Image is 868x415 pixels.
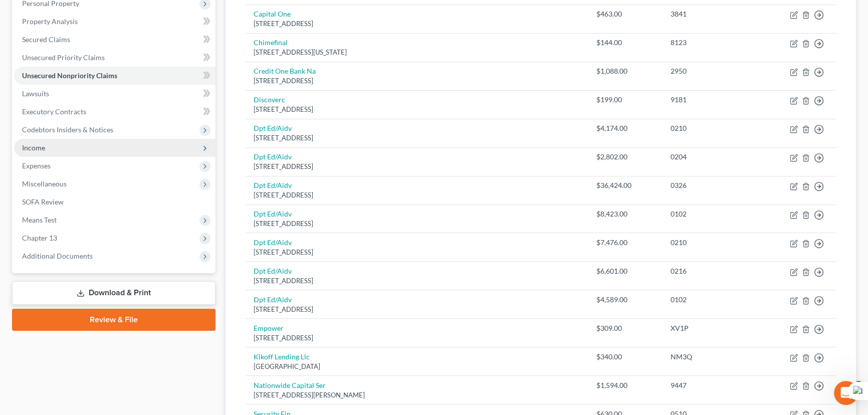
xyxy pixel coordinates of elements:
div: 0102 [671,209,750,219]
a: Dpt Ed/Aidv [254,124,292,132]
div: [STREET_ADDRESS] [254,276,580,286]
div: $8,423.00 [596,209,654,219]
div: $2,802.00 [596,152,654,162]
div: [STREET_ADDRESS] [254,333,580,343]
a: Unsecured Nonpriority Claims [14,67,215,85]
div: $144.00 [596,38,654,48]
a: Property Analysis [14,13,215,31]
div: [STREET_ADDRESS] [254,162,580,171]
div: 0102 [671,295,750,305]
div: $7,476.00 [596,238,654,248]
div: $4,589.00 [596,295,654,305]
div: $199.00 [596,95,654,105]
a: Dpt Ed/Aidv [254,181,292,189]
a: Empower [254,324,284,332]
a: Dpt Ed/Aidv [254,152,292,161]
a: Dpt Ed/Aidv [254,295,292,304]
span: 3 [854,381,862,389]
div: $1,594.00 [596,380,654,390]
div: XV1P [671,323,750,333]
a: Nationwide Capital Ser [254,381,326,389]
span: Unsecured Priority Claims [22,53,105,62]
a: Dpt Ed/Aidv [254,210,292,218]
span: Property Analysis [22,17,78,26]
div: [STREET_ADDRESS] [254,248,580,257]
a: Lawsuits [14,85,215,103]
span: Codebtors Insiders & Notices [22,125,113,134]
div: [STREET_ADDRESS][PERSON_NAME] [254,390,580,400]
div: $463.00 [596,9,654,19]
div: [STREET_ADDRESS] [254,105,580,114]
div: $340.00 [596,352,654,362]
span: Miscellaneous [22,179,67,188]
div: NM3Q [671,352,750,362]
div: 0210 [671,238,750,248]
a: Executory Contracts [14,103,215,121]
div: 0326 [671,180,750,190]
div: 0204 [671,152,750,162]
a: Unsecured Priority Claims [14,49,215,67]
span: Executory Contracts [22,107,86,116]
div: $1,088.00 [596,66,654,76]
div: [STREET_ADDRESS] [254,305,580,314]
span: Chapter 13 [22,234,57,242]
div: [STREET_ADDRESS] [254,19,580,29]
span: Secured Claims [22,35,70,44]
div: 3841 [671,9,750,19]
span: Lawsuits [22,89,49,98]
div: [STREET_ADDRESS] [254,133,580,143]
a: Discoverc [254,95,285,104]
div: $4,174.00 [596,123,654,133]
span: Income [22,143,45,152]
a: SOFA Review [14,193,215,211]
a: Credit One Bank Na [254,67,316,75]
span: Expenses [22,161,51,170]
div: [GEOGRAPHIC_DATA] [254,362,580,371]
div: 8123 [671,38,750,48]
div: 9447 [671,380,750,390]
span: SOFA Review [22,197,64,206]
div: [STREET_ADDRESS] [254,219,580,229]
a: Capital One [254,10,291,18]
a: Secured Claims [14,31,215,49]
a: Dpt Ed/Aidv [254,238,292,247]
span: Unsecured Nonpriority Claims [22,71,117,80]
div: 2950 [671,66,750,76]
div: 0210 [671,123,750,133]
div: [STREET_ADDRESS][US_STATE] [254,48,580,57]
div: 9181 [671,95,750,105]
span: Additional Documents [22,252,93,260]
a: Dpt Ed/Aidv [254,267,292,275]
a: Download & Print [12,281,215,305]
div: 0216 [671,266,750,276]
div: [STREET_ADDRESS] [254,76,580,86]
a: Chimefinal [254,38,288,47]
a: Review & File [12,309,215,331]
a: Kikoff Lending Llc [254,352,310,361]
div: [STREET_ADDRESS] [254,190,580,200]
div: $36,424.00 [596,180,654,190]
div: $309.00 [596,323,654,333]
iframe: Intercom live chat [834,381,858,405]
div: $6,601.00 [596,266,654,276]
span: Means Test [22,216,57,224]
